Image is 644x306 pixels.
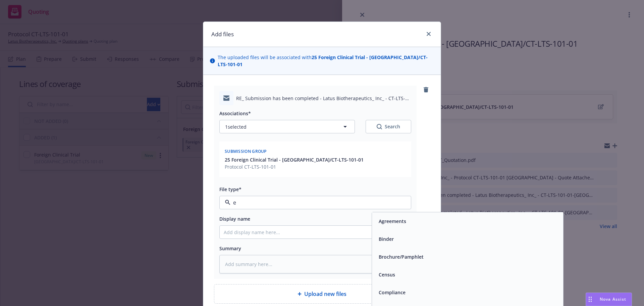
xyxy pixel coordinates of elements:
input: Add display name here... [220,226,411,238]
span: Nova Assist [600,296,626,302]
div: Drag to move [586,293,594,306]
button: Agreements [379,218,406,225]
button: Nova Assist [586,293,632,306]
input: Filter by keyword [230,199,397,207]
